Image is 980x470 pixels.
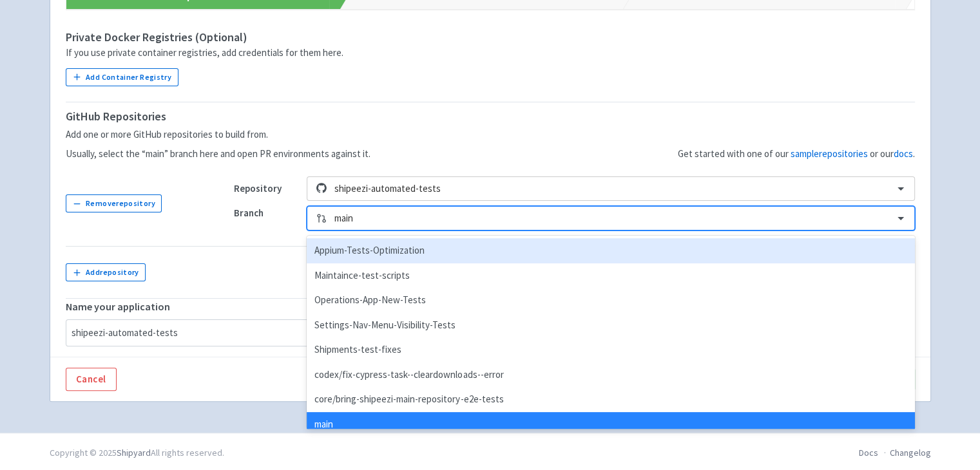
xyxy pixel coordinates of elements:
button: Removerepository [66,194,162,212]
div: Copyright © 2025 All rights reserved. [50,446,224,460]
strong: Branch [234,207,264,219]
div: codex/fix-cypress-task--cleardownloads--error [307,362,914,388]
div: Maintaince-test-scripts [307,263,914,288]
div: If you use private container registries, add credentials for them here. [66,46,915,61]
a: Shipyard [117,447,151,458]
strong: Repository [234,182,282,194]
div: Appium-Tests-Optimization [307,238,914,263]
button: Add Container Registry [66,68,178,86]
strong: GitHub Repositories [66,109,166,124]
div: Shipments-test-fixes [307,337,914,362]
a: Cancel [66,368,117,391]
div: core/bring-shipeezi-main-repository-e2e-tests [307,387,914,412]
h5: Name your application [66,301,915,313]
a: Changelog [890,447,931,458]
a: Docs [859,447,878,458]
a: samplerepositories [791,147,868,160]
a: docs [894,147,913,160]
div: Settings-Nav-Menu-Visibility-Tests [307,313,914,338]
h4: Private Docker Registries (Optional) [66,31,915,44]
p: Usually, select the “main” branch here and open PR environments against it. [66,147,370,162]
p: Get started with one of our or our . [678,147,915,162]
div: Operations-App-New-Tests [307,288,914,313]
div: main [307,412,914,437]
button: Addrepository [66,263,146,281]
p: Add one or more GitHub repositories to build from. [66,127,370,142]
